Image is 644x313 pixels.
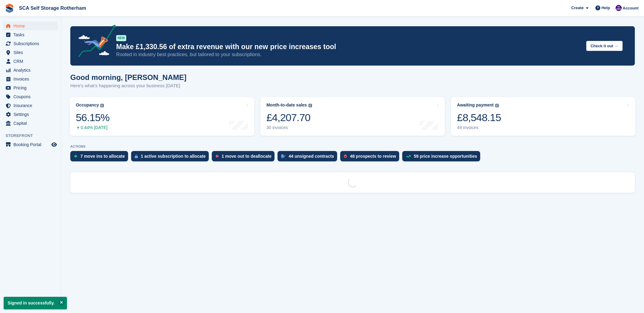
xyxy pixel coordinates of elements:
a: SCA Self Storage Rotherham [17,3,89,13]
img: contract_signature_icon-13c848040528278c33f63329250d36e43548de30e8caae1d1a13099fd9432cc5.svg [281,154,285,158]
div: 56.15% [76,111,109,124]
img: stora-icon-8386f47178a22dfd0bd8f6a31ec36ba5ce8667c1dd55bd0f319d3a0aa187defe.svg [5,4,14,13]
span: Tasks [13,31,50,39]
img: icon-info-grey-7440780725fd019a000dd9b08b2336e03edf1995a4989e88bcd33f0948082b44.svg [308,104,312,107]
a: menu [3,22,58,30]
a: 7 move ins to allocate [70,151,131,164]
span: Subscriptions [13,39,50,48]
div: 1 move out to deallocate [222,154,271,159]
img: price-adjustments-announcement-icon-8257ccfd72463d97f412b2fc003d46551f7dbcb40ab6d574587a9cd5c0d94... [73,25,116,59]
div: Month-to-date sales [267,103,307,108]
img: icon-info-grey-7440780725fd019a000dd9b08b2336e03edf1995a4989e88bcd33f0948082b44.svg [100,104,104,107]
span: Pricing [13,84,50,92]
p: Signed in successfully. [4,297,67,309]
img: active_subscription_to_allocate_icon-d502201f5373d7db506a760aba3b589e785aa758c864c3986d89f69b8ff3... [135,154,138,158]
div: 0.44% [DATE] [76,125,109,130]
div: 48 prospects to review [350,154,396,159]
span: CRM [13,57,50,66]
span: Help [602,5,610,11]
div: NEW [116,35,126,41]
span: Insurance [13,101,50,110]
img: Kelly Neesham [616,5,622,11]
div: 44 unsigned contracts [289,154,334,159]
span: Analytics [13,66,50,74]
div: 49 invoices [457,125,501,130]
a: menu [3,57,58,66]
img: move_outs_to_deallocate_icon-f764333ba52eb49d3ac5e1228854f67142a1ed5810a6f6cc68b1a99e826820c5.svg [215,154,219,158]
a: 1 move out to deallocate [212,151,278,164]
span: Home [13,22,50,30]
span: Booking Portal [13,140,50,149]
div: 30 invoices [267,125,312,130]
div: 59 price increase opportunities [414,154,477,159]
a: Awaiting payment £8,548.15 49 invoices [451,97,635,136]
a: menu [3,39,58,48]
div: Awaiting payment [457,103,494,108]
a: menu [3,48,58,57]
div: Occupancy [76,103,99,108]
a: menu [3,75,58,83]
div: 7 move ins to allocate [80,154,125,159]
button: Check it out → [586,41,623,51]
img: price_increase_opportunities-93ffe204e8149a01c8c9dc8f82e8f89637d9d84a8eef4429ea346261dce0b2c0.svg [406,155,411,158]
a: 1 active subscription to allocate [131,151,212,164]
img: move_ins_to_allocate_icon-fdf77a2bb77ea45bf5b3d319d69a93e2d87916cf1d5bf7949dd705db3b84f3ca.svg [74,154,77,158]
span: Coupons [13,92,50,101]
a: menu [3,110,58,119]
a: 44 unsigned contracts [278,151,340,164]
p: Rooted in industry best practices, but tailored to your subscriptions. [116,51,581,58]
a: menu [3,66,58,74]
span: Account [623,5,638,11]
a: menu [3,92,58,101]
span: Invoices [13,75,50,83]
div: 1 active subscription to allocate [141,154,206,159]
a: 59 price increase opportunities [402,151,483,164]
span: Storefront [6,133,61,139]
p: Make £1,330.56 of extra revenue with our new price increases tool [116,42,581,51]
div: £8,548.15 [457,111,501,124]
span: Settings [13,110,50,119]
span: Sites [13,48,50,57]
img: prospect-51fa495bee0391a8d652442698ab0144808aea92771e9ea1ae160a38d050c398.svg [344,154,347,158]
a: Preview store [50,141,58,148]
a: Month-to-date sales £4,207.70 30 invoices [260,97,445,136]
a: menu [3,140,58,149]
img: icon-info-grey-7440780725fd019a000dd9b08b2336e03edf1995a4989e88bcd33f0948082b44.svg [495,104,499,107]
span: Capital [13,119,50,128]
a: 48 prospects to review [340,151,402,164]
h1: Good morning, [PERSON_NAME] [70,73,186,81]
a: menu [3,31,58,39]
span: Create [571,5,583,11]
p: Here's what's happening across your business [DATE] [70,82,186,89]
div: £4,207.70 [267,111,312,124]
a: menu [3,84,58,92]
a: menu [3,119,58,128]
a: menu [3,101,58,110]
p: ACTIONS [70,145,635,149]
a: Occupancy 56.15% 0.44% [DATE] [70,97,254,136]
